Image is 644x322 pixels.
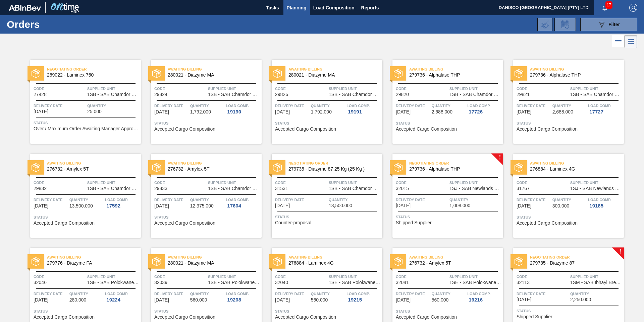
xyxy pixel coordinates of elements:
[552,203,570,209] span: 300.000
[396,220,432,225] span: Shipped Supplier
[105,297,122,303] div: 19224
[530,160,624,167] span: Awaiting Billing
[226,102,260,114] a: Load Comp.19190
[329,186,381,191] span: 1SB - SAB Chamdor Brewery
[154,127,215,132] span: Accepted Cargo Composition
[87,92,139,97] span: 1SB - SAB Chamdor Brewery
[346,297,363,303] div: 19215
[275,308,381,315] span: Status
[382,154,503,238] a: !statusNegotiating Order279736 - Alphalase THPCode32015Supplied Unit1SJ - SAB Newlands BreweryDel...
[396,196,448,203] span: Delivery Date
[329,273,381,280] span: Supplied Unit
[87,102,139,109] span: Quantity
[154,221,215,226] span: Accepted Cargo Composition
[394,69,402,78] img: status
[594,3,615,12] button: Notifications
[154,214,260,221] span: Status
[168,261,256,266] span: 280021 - Diazyme MA
[34,221,95,226] span: Accepted Cargo Composition
[396,315,457,320] span: Accepted Cargo Composition
[396,109,411,114] span: 07/18/2025
[449,196,501,203] span: Quantity
[552,109,573,114] span: 2,688.000
[154,186,167,191] span: 29833
[34,297,48,303] span: 10/01/2025
[273,69,282,78] img: status
[530,261,619,266] span: 279735 - Diazyme 87
[34,280,47,285] span: 32046
[154,196,189,203] span: Delivery Date
[275,220,311,225] span: Counter-proposal
[168,254,262,261] span: Awaiting Billing
[226,290,249,297] span: Load Comp.
[69,290,104,297] span: Quantity
[394,257,402,266] img: status
[329,280,381,285] span: 1SE - SAB Polokwane Brewery
[608,22,620,27] span: Filter
[515,163,523,172] img: status
[152,69,161,78] img: status
[570,290,622,297] span: Quantity
[329,85,381,92] span: Supplied Unit
[9,5,41,11] img: TNhmsLtSVTkK8tSr43FrP2fwEKptu5GPRR3wAAAABJRU5ErkJggg==
[154,315,215,320] span: Accepted Cargo Composition
[396,290,430,297] span: Delivery Date
[275,273,327,280] span: Code
[517,186,530,191] span: 31767
[409,261,498,266] span: 276732 - Amylex 5T
[612,35,625,48] div: List Vision
[467,297,484,303] div: 19216
[311,109,332,114] span: 1,792.000
[530,73,619,78] span: 279736 - Alphalase THP
[275,290,309,297] span: Delivery Date
[69,297,87,303] span: 280.000
[530,254,624,261] span: Negotiating Order
[154,297,169,303] span: 10/01/2025
[34,186,47,191] span: 29832
[47,167,136,172] span: 276732 - Amylex 5T
[34,120,139,126] span: Status
[396,186,409,191] span: 32015
[152,257,161,266] img: status
[190,297,207,303] span: 560.000
[517,127,578,132] span: Accepted Cargo Composition
[467,102,490,109] span: Load Comp.
[396,92,409,97] span: 29820
[87,109,102,114] span: 25.000
[275,186,288,191] span: 31531
[105,196,128,203] span: Load Comp.
[154,102,189,109] span: Delivery Date
[467,290,501,303] a: Load Comp.19216
[467,109,484,114] div: 17726
[190,290,224,297] span: Quantity
[588,102,622,114] a: Load Comp.17727
[265,4,280,12] span: Tasks
[34,196,68,203] span: Delivery Date
[168,66,262,73] span: Awaiting Billing
[275,127,336,132] span: Accepted Cargo Composition
[449,92,501,97] span: 1SB - SAB Chamdor Brewery
[47,66,141,73] span: Negotiating Order
[530,167,619,172] span: 276884 - Laminex 4G
[154,280,167,285] span: 32039
[329,179,381,186] span: Supplied Unit
[288,254,382,261] span: Awaiting Billing
[517,297,531,302] span: 10/02/2025
[275,92,288,97] span: 29826
[311,297,328,303] span: 560.000
[288,73,377,78] span: 280021 - Diazyme MA
[552,102,587,109] span: Quantity
[570,297,591,302] span: 2,250.000
[262,60,382,144] a: statusAwaiting Billing280021 - Diazyme MACode29826Supplied Unit1SB - SAB Chamdor BreweryDelivery ...
[517,196,551,203] span: Delivery Date
[226,203,243,209] div: 17604
[87,85,139,92] span: Supplied Unit
[517,85,569,92] span: Code
[311,102,345,109] span: Quantity
[87,273,139,280] span: Supplied Unit
[449,280,501,285] span: 1SE - SAB Polokwane Brewery
[449,179,501,186] span: Supplied Unit
[517,179,569,186] span: Code
[588,196,622,209] a: Load Comp.19185
[20,154,141,238] a: statusAwaiting Billing276732 - Amylex 5TCode29832Supplied Unit1SB - SAB Chamdor BreweryDelivery D...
